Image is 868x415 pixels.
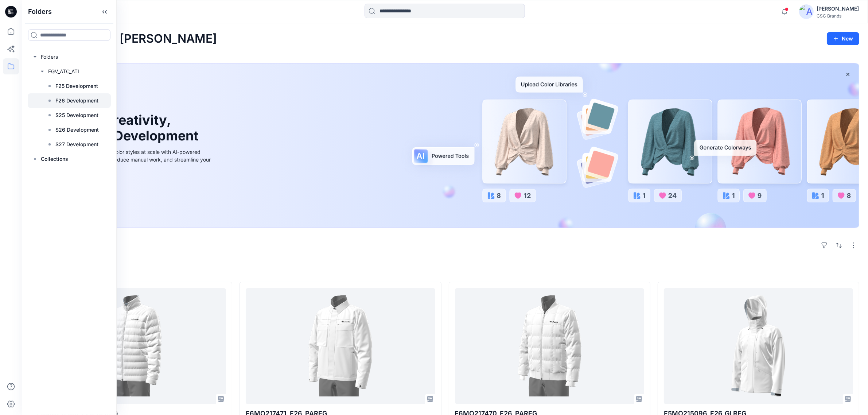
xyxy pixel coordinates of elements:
[48,148,213,171] div: Explore ideas faster and recolor styles at scale with AI-powered tools that boost creativity, red...
[664,288,853,404] a: F5MO215096_F26_GLREG
[31,32,217,46] h2: Welcome back, [PERSON_NAME]
[48,112,202,144] h1: Unleash Creativity, Speed Up Development
[817,4,859,13] div: [PERSON_NAME]
[55,140,98,149] p: S27 Development
[817,13,859,19] div: CSC Brands
[455,288,644,404] a: F6MO217470_F26_PAREG
[55,96,98,105] p: F26 Development
[827,32,859,45] button: New
[246,288,435,404] a: F6MO217471_F26_PAREG
[41,155,68,163] p: Collections
[48,180,213,194] a: Discover more
[55,82,98,90] p: F25 Development
[55,111,98,120] p: S25 Development
[31,266,859,275] h4: Styles
[55,125,99,134] p: S26 Development
[37,288,226,404] a: F6MO217193_F26_GLREG
[799,4,814,19] img: avatar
